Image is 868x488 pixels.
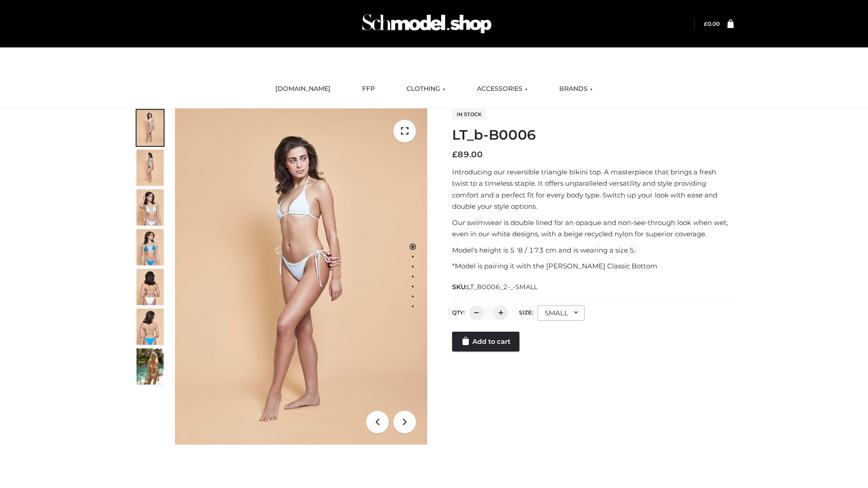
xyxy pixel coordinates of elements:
img: ArielClassicBikiniTop_CloudNine_AzureSky_OW114ECO_1 [175,108,427,445]
a: [DOMAIN_NAME] [269,79,337,99]
a: £0.00 [704,20,720,27]
span: SKU: [452,282,538,292]
a: Add to cart [452,332,519,352]
img: Arieltop_CloudNine_AzureSky2.jpg [137,348,164,385]
a: CLOTHING [400,79,452,99]
img: ArielClassicBikiniTop_CloudNine_AzureSky_OW114ECO_2-scaled.jpg [137,150,164,186]
span: LT_B0006_2-_-SMALL [467,283,538,291]
label: QTY: [452,309,465,316]
a: BRANDS [552,79,599,99]
bdi: 89.00 [452,150,483,160]
span: £ [704,20,708,27]
p: Model’s height is 5 ‘8 / 173 cm and is wearing a size S. [452,244,734,256]
img: ArielClassicBikiniTop_CloudNine_AzureSky_OW114ECO_1-scaled.jpg [137,110,164,146]
p: Our swimwear is double lined for an opaque and non-see-through look when wet, even in our white d... [452,217,734,240]
bdi: 0.00 [704,20,720,27]
img: ArielClassicBikiniTop_CloudNine_AzureSky_OW114ECO_8-scaled.jpg [137,309,164,345]
span: £ [452,150,458,160]
p: *Model is pairing it with the [PERSON_NAME] Classic Bottom [452,260,734,272]
h1: LT_b-B0006 [452,127,734,143]
span: In stock [452,109,486,120]
img: ArielClassicBikiniTop_CloudNine_AzureSky_OW114ECO_4-scaled.jpg [137,229,164,265]
p: Introducing our reversible triangle bikini top. A masterpiece that brings a fresh twist to a time... [452,166,734,212]
a: FFP [355,79,382,99]
img: ArielClassicBikiniTop_CloudNine_AzureSky_OW114ECO_7-scaled.jpg [137,269,164,305]
div: SMALL [538,305,585,321]
a: ACCESSORIES [470,79,534,99]
label: Size: [519,309,533,316]
img: Schmodel Admin 964 [359,6,495,42]
img: ArielClassicBikiniTop_CloudNine_AzureSky_OW114ECO_3-scaled.jpg [137,189,164,225]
